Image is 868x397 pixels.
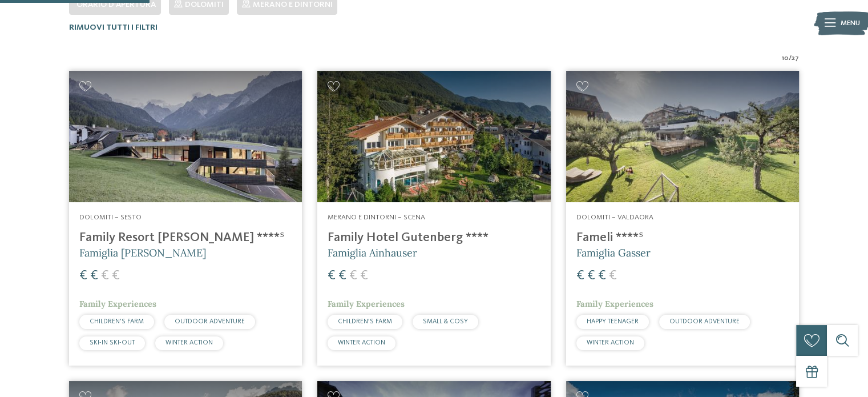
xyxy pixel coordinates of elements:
span: Famiglia Gasser [576,246,651,259]
span: Famiglia Ainhauser [328,246,417,259]
img: Family Resort Rainer ****ˢ [69,71,302,202]
span: Orario d'apertura [76,1,156,9]
span: € [112,269,120,283]
span: OUTDOOR ADVENTURE [669,318,740,325]
img: Cercate un hotel per famiglie? Qui troverete solo i migliori! [566,71,799,202]
img: Family Hotel Gutenberg **** [317,71,550,202]
span: Family Experiences [79,299,156,309]
span: € [609,269,617,283]
span: 10 [782,53,789,63]
span: SMALL & COSY [423,318,468,325]
a: Cercate un hotel per famiglie? Qui troverete solo i migliori! Merano e dintorni – Scena Family Ho... [317,71,550,366]
span: € [360,269,368,283]
span: Merano e dintorni – Scena [328,214,425,221]
a: Cercate un hotel per famiglie? Qui troverete solo i migliori! Dolomiti – Valdaora Fameli ****ˢ Fa... [566,71,799,366]
span: Dolomiti [185,1,224,9]
span: Family Experiences [328,299,405,309]
span: € [576,269,584,283]
span: € [90,269,98,283]
span: WINTER ACTION [338,339,385,346]
span: / [789,53,792,63]
span: € [79,269,87,283]
span: HAPPY TEENAGER [587,318,639,325]
span: Family Experiences [576,299,653,309]
span: Dolomiti – Sesto [79,214,142,221]
span: Rimuovi tutti i filtri [69,23,158,31]
span: WINTER ACTION [587,339,634,346]
a: Cercate un hotel per famiglie? Qui troverete solo i migliori! Dolomiti – Sesto Family Resort [PER... [69,71,302,366]
span: € [587,269,595,283]
span: OUTDOOR ADVENTURE [175,318,245,325]
span: CHILDREN’S FARM [338,318,392,325]
span: WINTER ACTION [165,339,213,346]
span: Famiglia [PERSON_NAME] [79,246,206,259]
h4: Family Resort [PERSON_NAME] ****ˢ [79,230,292,246]
span: Dolomiti – Valdaora [576,214,653,221]
span: Merano e dintorni [253,1,332,9]
h4: Family Hotel Gutenberg **** [328,230,540,246]
span: SKI-IN SKI-OUT [90,339,135,346]
span: € [349,269,357,283]
span: CHILDREN’S FARM [90,318,144,325]
span: € [328,269,336,283]
span: 27 [792,53,799,63]
span: € [338,269,346,283]
span: € [598,269,606,283]
span: € [101,269,109,283]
